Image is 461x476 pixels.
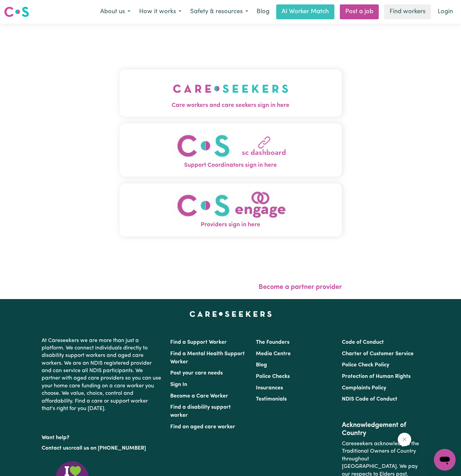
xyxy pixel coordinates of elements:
[170,340,227,345] a: Find a Support Worker
[170,405,231,418] a: Find a disability support worker
[342,340,384,345] a: Code of Conduct
[119,101,342,110] span: Care workers and care seekers sign in here
[342,362,389,368] a: Police Check Policy
[434,449,456,471] iframe: Button to launch messaging window
[170,424,235,430] a: Find an aged care worker
[190,311,272,317] a: Careseekers home page
[342,351,414,357] a: Charter of Customer Service
[4,4,29,20] a: Careseekers logo
[256,340,289,345] a: The Founders
[398,433,411,446] iframe: Close message
[119,221,342,229] span: Providers sign in here
[119,69,342,117] button: Care workers and care seekers sign in here
[42,442,162,455] p: or
[42,334,162,415] p: At Careseekers we are more than just a platform. We connect individuals directly to disability su...
[340,4,379,19] a: Post a job
[384,4,431,19] a: Find workers
[119,161,342,170] span: Support Coordinators sign in here
[170,351,245,365] a: Find a Mental Health Support Worker
[342,396,397,402] a: NDIS Code of Conduct
[256,385,283,391] a: Insurances
[253,4,273,19] a: Blog
[434,4,457,19] a: Login
[170,393,228,399] a: Become a Care Worker
[259,284,342,291] a: Become a partner provider
[276,4,334,19] a: AI Worker Match
[4,6,29,18] img: Careseekers logo
[342,374,411,379] a: Protection of Human Rights
[170,370,223,376] a: Post your care needs
[186,5,253,19] button: Safety & resources
[256,351,291,357] a: Media Centre
[42,446,68,451] a: Contact us
[256,362,267,368] a: Blog
[73,446,146,451] a: call us on [PHONE_NUMBER]
[342,385,386,391] a: Complaints Policy
[42,431,162,441] p: Want help?
[4,5,41,10] span: Need any help?
[135,5,186,19] button: How it works
[96,5,135,19] button: About us
[256,396,287,402] a: Testimonials
[256,374,290,379] a: Police Checks
[119,123,342,177] button: Support Coordinators sign in here
[170,382,187,387] a: Sign In
[342,421,419,437] h2: Acknowledgement of Country
[119,183,342,236] button: Providers sign in here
